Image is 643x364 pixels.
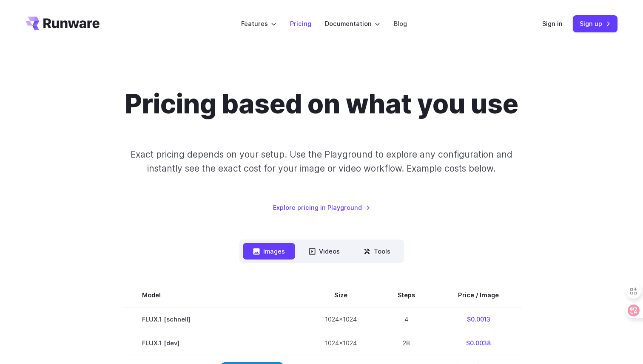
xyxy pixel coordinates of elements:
td: FLUX.1 [schnell] [122,307,304,331]
a: Blog [394,19,407,28]
td: 4 [377,307,435,331]
td: $0.0038 [435,331,522,355]
p: Exact pricing depends on your setup. Use the Playground to explore any configuration and instantl... [114,147,529,176]
td: 1024x1024 [304,331,377,355]
td: 1024x1024 [304,307,377,331]
td: 28 [377,331,435,355]
td: FLUX.1 [dev] [122,331,304,355]
button: Videos [299,243,350,260]
h1: Pricing based on what you use [125,88,518,120]
button: Tools [353,243,401,260]
a: Sign in [542,19,563,28]
th: Price / Image [435,283,522,307]
th: Size [304,283,377,307]
th: Steps [377,283,435,307]
td: $0.0013 [435,307,522,331]
label: Documentation [325,19,380,28]
a: Go to / [26,17,100,30]
label: Features [241,19,276,28]
th: Model [122,283,304,307]
a: Explore pricing in Playground [273,203,370,212]
a: Pricing [290,19,311,28]
a: Sign up [573,15,617,32]
button: Images [243,243,295,260]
